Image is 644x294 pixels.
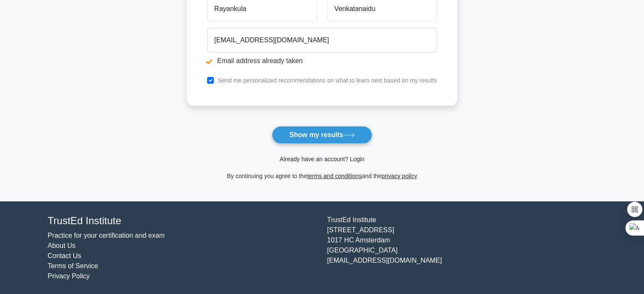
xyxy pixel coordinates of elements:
a: Privacy Policy [48,272,90,280]
h4: TrustEd Institute [48,215,317,227]
input: Email [207,28,437,52]
a: About Us [48,242,76,249]
div: TrustEd Institute [STREET_ADDRESS] 1017 HC Amsterdam [GEOGRAPHIC_DATA] [EMAIL_ADDRESS][DOMAIN_NAME] [322,215,602,281]
a: privacy policy [381,173,417,179]
a: Terms of Service [48,262,98,269]
button: Show my results [272,126,372,144]
a: Practice for your certification and exam [48,232,165,239]
a: Contact Us [48,252,81,259]
label: Send me personalized recommendations on what to learn next based on my results [218,77,437,84]
a: Already have an account? Login [279,156,364,162]
li: Email address already taken [207,56,437,66]
div: By continuing you agree to the and the [182,171,462,181]
a: terms and conditions [307,173,362,179]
